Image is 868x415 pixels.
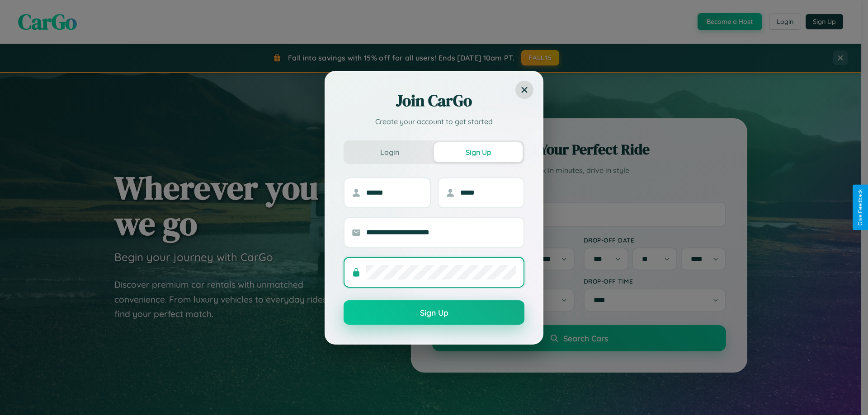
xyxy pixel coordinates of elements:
button: Sign Up [434,142,523,162]
button: Sign Up [344,300,524,325]
p: Create your account to get started [344,116,524,127]
h2: Join CarGo [344,90,524,112]
div: Give Feedback [857,189,863,226]
button: Login [345,142,434,162]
